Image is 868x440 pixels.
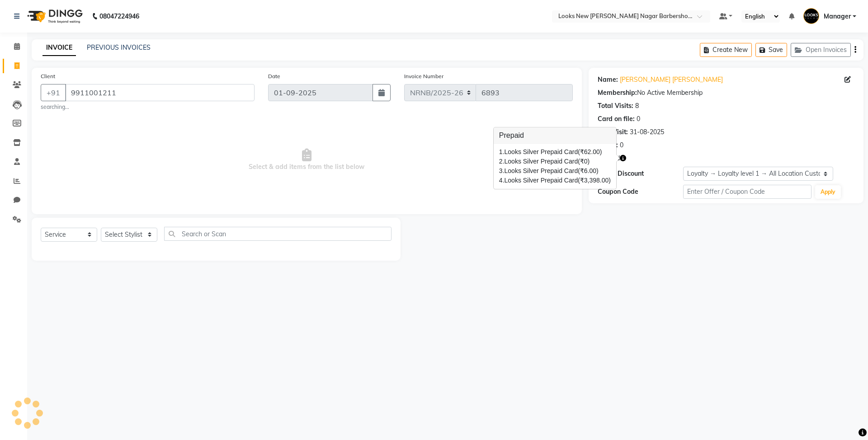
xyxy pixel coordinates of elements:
[598,187,683,197] div: Coupon Code
[42,40,76,56] a: INVOICE
[499,149,505,156] span: 1.
[268,72,280,80] label: Date
[578,149,602,156] span: (₹62.00)
[630,127,664,137] div: 31-08-2025
[683,185,811,199] input: Enter Offer / Coupon Code
[41,103,255,111] small: searching...
[99,4,139,29] b: 08047224946
[598,169,683,178] div: Apply Discount
[41,84,66,101] button: +91
[598,101,633,111] div: Total Visits:
[637,114,640,124] div: 0
[598,88,854,98] div: No Active Membership
[815,185,841,199] button: Apply
[598,114,635,124] div: Card on file:
[65,84,255,101] input: Search by Name/Mobile/Email/Code
[499,176,611,186] div: Looks Silver Prepaid Card
[41,72,55,80] label: Client
[87,43,151,51] a: PREVIOUS INVOICES
[494,127,616,144] h3: Prepaid
[598,88,637,98] div: Membership:
[41,115,573,205] span: Select & add items from the list below
[404,72,443,80] label: Invoice Number
[499,157,611,167] div: Looks Silver Prepaid Card
[803,8,819,24] img: Manager
[164,227,392,241] input: Search or Scan
[598,75,618,84] div: Name:
[499,148,611,157] div: Looks Silver Prepaid Card
[791,43,851,57] button: Open Invoices
[499,158,505,165] span: 2.
[755,43,787,57] button: Save
[578,158,590,165] span: (₹0)
[23,4,85,29] img: logo
[824,12,851,21] span: Manager
[700,43,752,57] button: Create New
[635,101,639,111] div: 8
[578,177,611,184] span: (₹3,398.00)
[499,168,505,175] span: 3.
[620,140,623,150] div: 0
[499,167,611,176] div: Looks Silver Prepaid Card
[499,177,505,184] span: 4.
[620,75,723,84] a: [PERSON_NAME] [PERSON_NAME]
[578,168,599,175] span: (₹6.00)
